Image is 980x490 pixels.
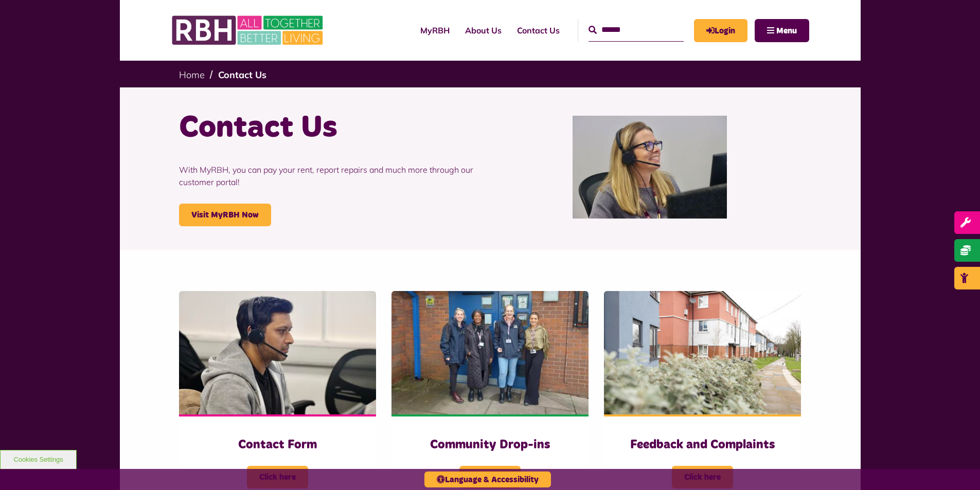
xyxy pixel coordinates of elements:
[179,204,271,226] a: Visit MyRBH Now
[459,466,521,488] span: Click here
[179,148,483,204] p: With MyRBH, you can pay your rent, report repairs and much more through our customer portal!
[694,19,747,42] a: MyRBH
[391,291,589,414] img: Heywood Drop In 2024
[625,437,780,453] h3: Feedback and Complaints
[573,116,727,219] img: Contact Centre February 2024 (1)
[412,437,568,453] h3: Community Drop-ins
[218,69,266,81] a: Contact Us
[171,10,326,50] img: RBH
[457,16,509,44] a: About Us
[179,69,205,81] a: Home
[509,16,567,44] a: Contact Us
[776,27,797,35] span: Menu
[200,437,355,453] h3: Contact Form
[179,291,376,414] img: Contact Centre February 2024 (4)
[424,471,551,487] button: Language & Accessibility
[179,108,483,148] h1: Contact Us
[413,16,457,44] a: MyRBH
[672,466,733,488] span: Click here
[755,19,809,42] button: Navigation
[604,291,801,414] img: SAZMEDIA RBH 22FEB24 97
[934,444,980,490] iframe: Netcall Web Assistant for live chat
[247,466,308,488] span: Click here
